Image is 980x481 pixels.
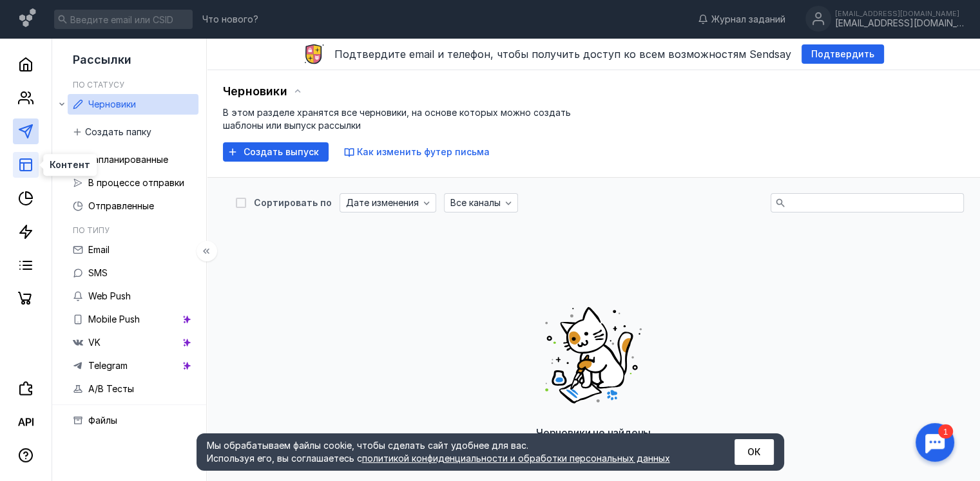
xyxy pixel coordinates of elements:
[88,290,131,301] span: Web Push
[536,426,651,439] span: Черновики не найдены
[254,198,332,207] div: Сортировать по
[202,15,258,24] span: Что нового?
[811,49,874,60] span: Подтвердить
[88,360,128,371] span: Telegram
[88,337,101,348] span: VK
[340,193,436,212] button: Дате изменения
[711,13,785,26] span: Журнал заданий
[88,244,110,255] span: Email
[223,107,571,131] span: В этом разделе хранятся все черновики, на основе которых можно создать шаблоны или выпуск рассылки
[68,196,198,216] a: Отправленные
[196,15,265,24] a: Что нового?
[334,48,791,61] span: Подтвердите email и телефон, чтобы получить доступ ко всем возможностям Sendsay
[68,410,198,431] a: Файлы
[88,267,108,278] span: SMS
[73,80,124,90] h5: По статусу
[444,193,518,212] button: Все каналы
[68,286,198,307] a: Web Push
[88,154,168,165] span: Запланированные
[73,53,131,66] span: Рассылки
[88,200,154,211] span: Отправленные
[88,177,184,188] span: В процессе отправки
[68,122,158,142] button: Создать папку
[207,439,703,465] div: Мы обрабатываем файлы cookie, чтобы сделать сайт удобнее для вас. Используя его, вы соглашаетесь c
[223,142,329,162] button: Создать выпуск
[450,198,501,209] span: Все каналы
[68,149,198,170] a: Запланированные
[68,355,198,376] a: Telegram
[691,13,792,26] a: Журнал заданий
[68,332,198,353] a: VK
[68,263,198,283] a: SMS
[68,94,198,115] a: Черновики
[68,309,198,330] a: Mobile Push
[73,225,110,235] h5: По типу
[68,379,198,399] a: A/B Тесты
[50,160,90,169] span: Контент
[362,453,670,464] a: политикой конфиденциальности и обработки персональных данных
[835,18,964,29] div: [EMAIL_ADDRESS][DOMAIN_NAME]
[88,314,140,325] span: Mobile Push
[802,44,884,64] button: Подтвердить
[29,8,44,22] div: 1
[223,84,287,98] span: Черновики
[68,173,198,193] a: В процессе отправки
[88,383,134,394] span: A/B Тесты
[346,198,419,209] span: Дате изменения
[68,240,198,260] a: Email
[244,147,319,158] span: Создать выпуск
[735,439,774,465] button: ОК
[85,127,151,138] span: Создать папку
[54,10,193,29] input: Введите email или CSID
[88,415,117,426] span: Файлы
[835,10,964,17] div: [EMAIL_ADDRESS][DOMAIN_NAME]
[88,99,136,109] span: Черновики
[344,146,490,158] button: Как изменить футер письма
[357,146,490,157] span: Как изменить футер письма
